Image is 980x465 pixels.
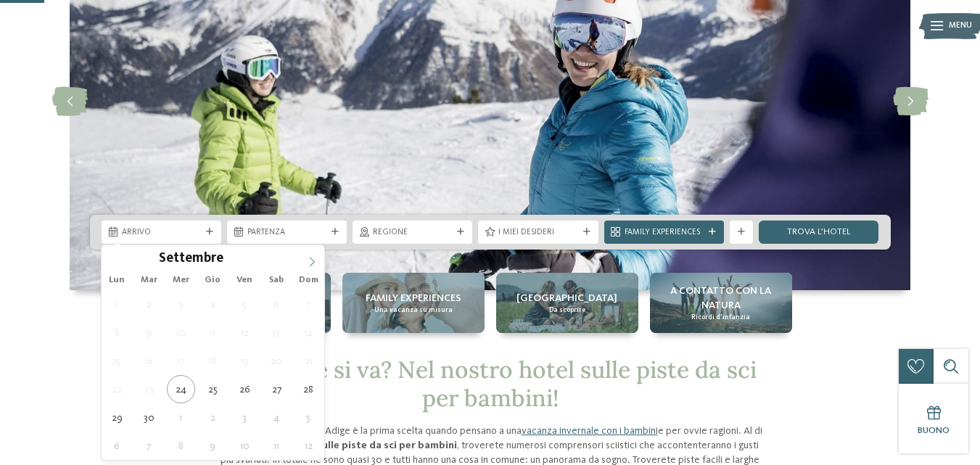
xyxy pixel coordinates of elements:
[918,426,950,435] span: Buono
[199,375,227,403] span: Settembre 25, 2025
[199,290,227,318] span: Settembre 4, 2025
[516,291,617,305] span: [GEOGRAPHIC_DATA]
[498,227,577,239] span: I miei desideri
[135,403,163,432] span: Settembre 30, 2025
[103,375,131,403] span: Settembre 22, 2025
[135,432,163,460] span: Ottobre 7, 2025
[167,318,195,347] span: Settembre 10, 2025
[295,290,323,318] span: Settembre 7, 2025
[549,305,585,315] span: Da scoprire
[374,305,453,315] span: Una vacanza su misura
[231,375,259,403] span: Settembre 26, 2025
[231,347,259,375] span: Settembre 19, 2025
[199,403,227,432] span: Ottobre 2, 2025
[231,290,259,318] span: Settembre 5, 2025
[133,276,165,285] span: Mar
[342,273,485,333] a: Hotel sulle piste da sci per bambini: divertimento senza confini Family experiences Una vacanza s...
[260,276,292,285] span: Sab
[102,276,133,285] span: Lun
[263,290,291,318] span: Settembre 6, 2025
[295,432,323,460] span: Ottobre 12, 2025
[263,432,291,460] span: Ottobre 11, 2025
[650,273,792,333] a: Hotel sulle piste da sci per bambini: divertimento senza confini A contatto con la natura Ricordi...
[691,313,750,322] span: Ricordi d’infanzia
[366,291,461,305] span: Family experiences
[135,347,163,375] span: Settembre 16, 2025
[295,403,323,432] span: Ottobre 5, 2025
[167,432,195,460] span: Ottobre 8, 2025
[289,440,457,450] strong: hotel sulle piste da sci per bambini
[135,290,163,318] span: Settembre 2, 2025
[103,403,131,432] span: Settembre 29, 2025
[231,403,259,432] span: Ottobre 3, 2025
[231,318,259,347] span: Settembre 12, 2025
[373,227,452,239] span: Regione
[224,355,757,412] span: Dov’è che si va? Nel nostro hotel sulle piste da sci per bambini!
[122,227,201,239] span: Arrivo
[295,318,323,347] span: Settembre 14, 2025
[135,318,163,347] span: Settembre 9, 2025
[295,375,323,403] span: Settembre 28, 2025
[295,347,323,375] span: Settembre 21, 2025
[165,276,197,285] span: Mer
[496,273,638,333] a: Hotel sulle piste da sci per bambini: divertimento senza confini [GEOGRAPHIC_DATA] Da scoprire
[228,276,260,285] span: Ven
[167,347,195,375] span: Settembre 17, 2025
[103,347,131,375] span: Settembre 15, 2025
[199,432,227,460] span: Ottobre 9, 2025
[759,221,878,244] a: trova l’hotel
[899,384,968,453] a: Buono
[292,276,324,285] span: Dom
[167,403,195,432] span: Ottobre 1, 2025
[263,403,291,432] span: Ottobre 4, 2025
[167,375,195,403] span: Settembre 24, 2025
[159,252,223,266] span: Settembre
[167,290,195,318] span: Settembre 3, 2025
[199,318,227,347] span: Settembre 11, 2025
[247,227,326,239] span: Partenza
[263,375,291,403] span: Settembre 27, 2025
[263,318,291,347] span: Settembre 13, 2025
[103,318,131,347] span: Settembre 8, 2025
[197,276,228,285] span: Gio
[103,432,131,460] span: Ottobre 6, 2025
[135,375,163,403] span: Settembre 23, 2025
[656,284,786,313] span: A contatto con la natura
[625,227,704,239] span: Family Experiences
[231,432,259,460] span: Ottobre 10, 2025
[103,290,131,318] span: Settembre 1, 2025
[263,347,291,375] span: Settembre 20, 2025
[522,426,658,436] a: vacanza invernale con i bambini
[199,347,227,375] span: Settembre 18, 2025
[223,250,271,266] input: Year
